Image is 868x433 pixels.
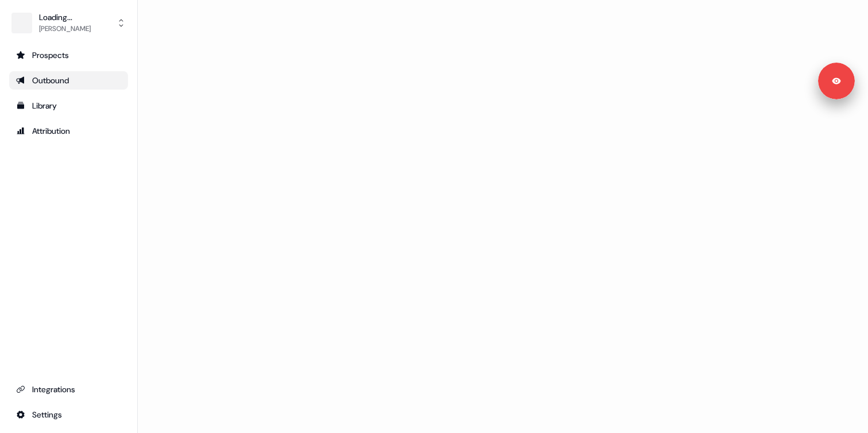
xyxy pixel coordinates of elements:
[16,125,121,137] div: Attribution
[9,96,128,115] a: Go to templates
[39,11,91,23] div: Loading...
[16,49,121,61] div: Prospects
[16,100,121,111] div: Library
[9,405,128,424] a: Go to integrations
[9,46,128,64] a: Go to prospects
[9,122,128,140] a: Go to attribution
[16,75,121,86] div: Outbound
[16,409,121,420] div: Settings
[9,380,128,399] a: Go to integrations
[39,23,91,34] div: [PERSON_NAME]
[16,384,121,395] div: Integrations
[9,71,128,90] a: Go to outbound experience
[9,9,128,37] button: Loading...[PERSON_NAME]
